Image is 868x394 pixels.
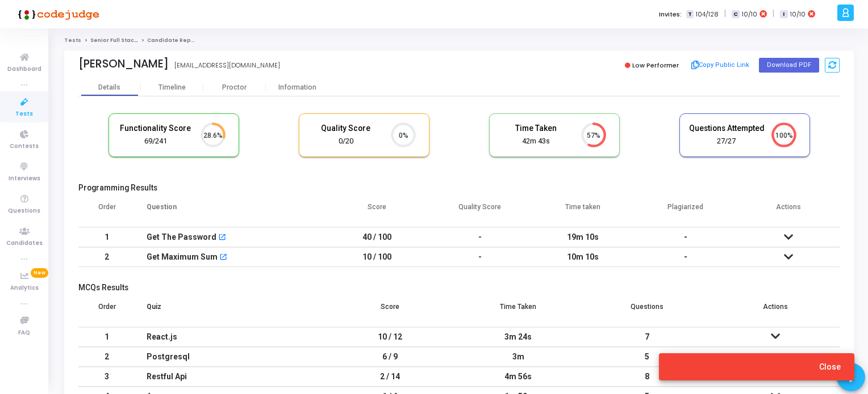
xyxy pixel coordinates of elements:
span: Tests [15,109,33,119]
div: 69/241 [118,136,194,147]
th: Quality Score [428,196,531,227]
span: New [31,268,48,278]
h5: MCQs Results [78,283,840,293]
td: 5 [583,347,711,367]
span: FAQ [18,328,30,338]
td: 7 [583,327,711,347]
th: Actions [737,196,840,227]
mat-icon: open_in_new [218,234,226,242]
div: 27/27 [688,136,765,147]
td: 1 [78,227,135,247]
td: 10m 10s [531,247,634,267]
h5: Questions Attempted [688,124,765,133]
mat-icon: open_in_new [219,254,227,262]
div: 0/20 [308,136,384,147]
div: Information [266,83,328,92]
span: | [773,8,774,20]
span: Questions [8,206,40,216]
th: Actions [711,295,840,327]
div: 3m [465,348,571,366]
span: C [732,10,739,19]
div: Details [98,83,120,92]
div: Proctor [203,83,266,92]
td: 40 / 100 [325,227,428,247]
h5: Quality Score [308,124,384,133]
td: 2 / 14 [325,367,454,387]
span: - [684,232,687,242]
label: Invites: [659,10,682,19]
span: Dashboard [7,65,41,74]
th: Time Taken [454,295,582,327]
td: 10 / 100 [325,247,428,267]
span: 10/10 [790,10,806,19]
button: Download PDF [759,58,819,73]
th: Time taken [531,196,634,227]
button: Close [810,357,850,377]
span: Analytics [10,283,39,293]
div: [PERSON_NAME] [78,57,169,70]
span: 10/10 [742,10,757,19]
td: 6 / 9 [325,347,454,367]
div: [EMAIL_ADDRESS][DOMAIN_NAME] [174,61,280,70]
th: Order [78,295,135,327]
th: Questions [583,295,711,327]
td: 2 [78,247,135,267]
td: 19m 10s [531,227,634,247]
span: Close [819,362,841,371]
span: Interviews [9,174,40,184]
span: Candidates [6,239,43,248]
div: Get Maximum Sum [147,248,218,266]
span: Low Performer [632,61,679,70]
button: Copy Public Link [688,57,753,74]
span: I [780,10,787,19]
div: Get The Password [147,228,216,247]
h5: Time Taken [498,124,574,133]
td: 3 [78,367,135,387]
th: Plagiarized [634,196,737,227]
span: - [684,252,687,261]
th: Quiz [135,295,325,327]
th: Question [135,196,325,227]
span: Candidate Report [147,37,199,44]
th: Order [78,196,135,227]
h5: Programming Results [78,183,840,193]
span: | [724,8,726,20]
div: Postgresql [147,348,314,366]
div: Restful Api [147,367,314,386]
td: 1 [78,327,135,347]
div: 42m 43s [498,136,574,147]
nav: breadcrumb [64,37,854,44]
a: Tests [64,37,81,44]
td: 2 [78,347,135,367]
th: Score [325,196,428,227]
div: Timeline [158,83,186,92]
td: - [428,227,531,247]
td: 10 / 12 [325,327,454,347]
img: logo [14,3,99,26]
td: - [428,247,531,267]
h5: Functionality Score [118,124,194,133]
a: Senior Full Stack Developer [90,37,169,44]
div: React.js [147,328,314,346]
th: Score [325,295,454,327]
span: Contests [10,142,39,151]
td: 8 [583,367,711,387]
div: 3m 24s [465,328,571,346]
div: 4m 56s [465,367,571,386]
span: 104/128 [696,10,719,19]
span: T [686,10,694,19]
